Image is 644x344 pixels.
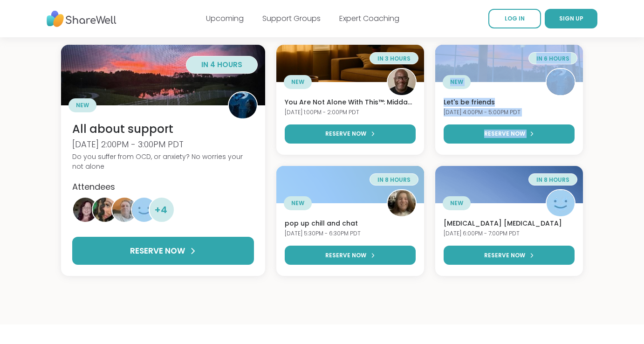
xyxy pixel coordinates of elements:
[130,245,185,257] span: RESERVE NOW
[547,68,575,96] img: pipishay2olivia
[154,203,167,217] span: + 4
[488,9,541,28] a: LOG IN
[377,176,411,184] span: in 8 hours
[285,98,416,107] h3: You Are Not Alone With This™: Midday Reset
[339,13,399,24] a: Expert Coaching
[72,138,254,150] div: [DATE] 2:00PM - 3:00PM PDT
[72,237,254,265] a: RESERVE NOW
[377,55,411,62] span: in 3 hours
[276,166,424,203] img: pop up chill and chat
[76,101,89,110] span: NEW
[285,109,416,117] div: [DATE] 1:00PM - 2:00PM PDT
[536,55,569,62] span: in 6 hours
[444,219,575,228] h3: [MEDICAL_DATA] [MEDICAL_DATA]
[388,68,416,96] img: JonathanListens
[47,6,116,32] img: ShareWell Nav Logo
[545,9,597,28] a: SIGN UP
[444,230,575,238] div: [DATE] 6:00PM - 7:00PM PDT
[444,246,575,265] a: RESERVE NOW
[444,124,575,144] a: RESERVE NOW
[484,251,525,260] span: RESERVE NOW
[450,78,463,86] span: NEW
[444,98,575,107] h3: Let's be friends
[325,130,366,138] span: RESERVE NOW
[291,199,304,207] span: NEW
[206,13,244,24] a: Upcoming
[444,109,575,117] div: [DATE] 4:00PM - 5:00PM PDT
[276,45,424,82] img: You Are Not Alone With This™: Midday Reset
[536,176,569,184] span: in 8 hours
[72,181,115,193] span: Attendees
[291,78,304,86] span: NEW
[435,45,583,82] img: Let's be friends
[285,219,416,228] h3: pop up chill and chat
[73,198,97,222] img: heather1215
[61,45,265,105] img: All about support
[112,198,137,222] img: Lukehealing
[201,60,242,69] span: in 4 hours
[72,121,254,137] h3: All about support
[435,166,583,203] img: Social Anxiety Peer Support
[547,189,575,217] img: Warrenwa5
[388,189,416,217] img: AliciaMarie
[132,198,156,222] img: emilee_s
[262,13,321,24] a: Support Groups
[285,246,416,265] a: RESERVE NOW
[484,130,525,138] span: RESERVE NOW
[325,251,366,260] span: RESERVE NOW
[559,14,583,22] span: SIGN UP
[505,14,525,22] span: LOG IN
[450,199,463,207] span: NEW
[229,91,257,119] img: pipishay2olivia
[72,152,254,172] div: Do you suffer from OCD, or anxiety? No worries your not alone
[93,198,117,222] img: SinnersWinSometimes
[285,230,416,238] div: [DATE] 5:30PM - 6:30PM PDT
[285,124,416,144] a: RESERVE NOW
